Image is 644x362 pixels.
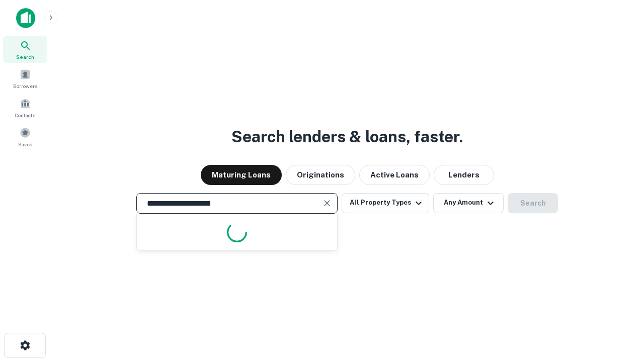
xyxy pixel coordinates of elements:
[3,94,47,121] a: Contacts
[3,65,47,92] a: Borrowers
[16,53,34,61] span: Search
[16,8,35,28] img: capitalize-icon.png
[18,140,33,148] span: Saved
[594,282,644,330] iframe: Chat Widget
[359,165,430,185] button: Active Loans
[286,165,355,185] button: Originations
[15,111,35,119] span: Contacts
[433,193,504,213] button: Any Amount
[231,125,463,149] h3: Search lenders & loans, faster.
[342,193,429,213] button: All Property Types
[3,123,47,150] a: Saved
[434,165,494,185] button: Lenders
[13,82,37,90] span: Borrowers
[201,165,282,185] button: Maturing Loans
[3,36,47,63] a: Search
[320,196,334,210] button: Clear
